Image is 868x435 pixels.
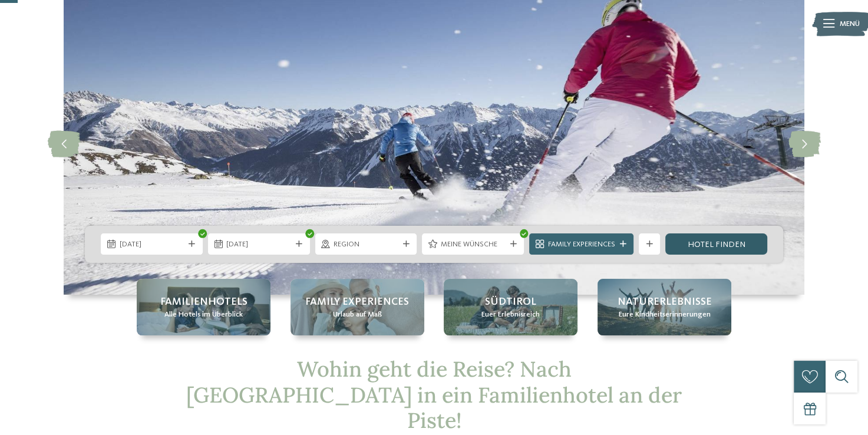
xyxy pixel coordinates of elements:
[137,279,270,335] a: Familienhotel an der Piste = Spaß ohne Ende Familienhotels Alle Hotels im Überblick
[481,309,540,320] span: Euer Erlebnisreich
[160,295,247,309] span: Familienhotels
[444,279,577,335] a: Familienhotel an der Piste = Spaß ohne Ende Südtirol Euer Erlebnisreich
[618,309,710,320] span: Eure Kindheitserinnerungen
[548,239,615,250] span: Family Experiences
[598,279,731,335] a: Familienhotel an der Piste = Spaß ohne Ende Naturerlebnisse Eure Kindheitserinnerungen
[120,239,184,250] span: [DATE]
[305,295,409,309] span: Family Experiences
[485,295,536,309] span: Südtirol
[164,309,243,320] span: Alle Hotels im Überblick
[617,295,711,309] span: Naturerlebnisse
[226,239,291,250] span: [DATE]
[291,279,424,335] a: Familienhotel an der Piste = Spaß ohne Ende Family Experiences Urlaub auf Maß
[334,239,398,250] span: Region
[333,309,382,320] span: Urlaub auf Maß
[186,355,682,433] span: Wohin geht die Reise? Nach [GEOGRAPHIC_DATA] in ein Familienhotel an der Piste!
[665,233,767,255] a: Hotel finden
[441,239,506,250] span: Meine Wünsche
